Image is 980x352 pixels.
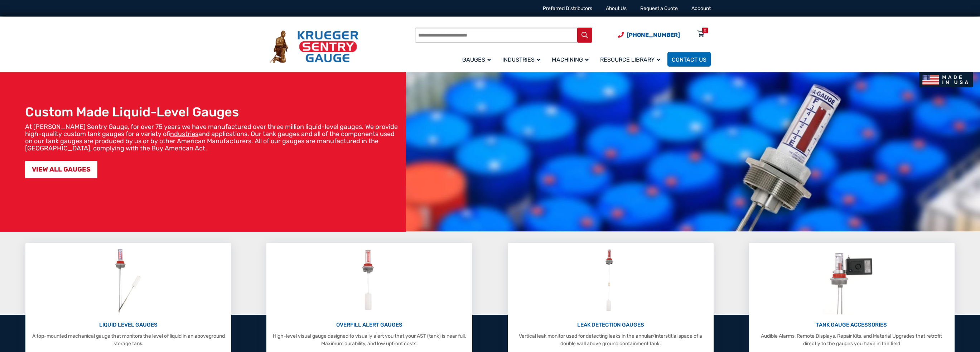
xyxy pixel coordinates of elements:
[498,51,547,68] a: Industries
[667,52,711,67] a: Contact Us
[25,161,97,178] a: VIEW ALL GAUGES
[270,321,469,329] p: OVERFILL ALERT GAUGES
[618,30,680,39] a: Phone Number (920) 434-8860
[597,247,625,315] img: Leak Detection Gauges
[543,5,592,11] a: Preferred Distributors
[640,5,678,11] a: Request a Quote
[270,30,358,63] img: Krueger Sentry Gauge
[29,321,228,329] p: LIQUID LEVEL GAUGES
[406,72,980,232] img: bg_hero_bannerksentry
[270,332,469,347] p: High-level visual gauge designed to visually alert you that your AST (tank) is near full. Maximum...
[600,56,660,63] span: Resource Library
[25,104,402,120] h1: Custom Made Liquid-Level Gauges
[691,5,711,11] a: Account
[511,332,710,347] p: Vertical leak monitor used for detecting leaks in the annular/interstitial space of a double wall...
[752,321,951,329] p: TANK GAUGE ACCESSORIES
[752,332,951,347] p: Audible Alarms, Remote Displays, Repair Kits, and Material Upgrades that retrofit directly to the...
[25,123,402,152] p: At [PERSON_NAME] Sentry Gauge, for over 75 years we have manufactured over three million liquid-l...
[552,56,589,63] span: Machining
[170,130,198,138] a: industries
[919,72,973,87] img: Made In USA
[704,28,706,33] div: 0
[606,5,627,11] a: About Us
[109,247,147,315] img: Liquid Level Gauges
[458,51,498,68] a: Gauges
[354,247,386,315] img: Overfill Alert Gauges
[672,56,706,63] span: Contact Us
[462,56,491,63] span: Gauges
[547,51,596,68] a: Machining
[627,32,680,38] span: [PHONE_NUMBER]
[596,51,667,68] a: Resource Library
[29,332,228,347] p: A top-mounted mechanical gauge that monitors the level of liquid in an aboveground storage tank.
[511,321,710,329] p: LEAK DETECTION GAUGES
[502,56,540,63] span: Industries
[823,247,880,315] img: Tank Gauge Accessories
